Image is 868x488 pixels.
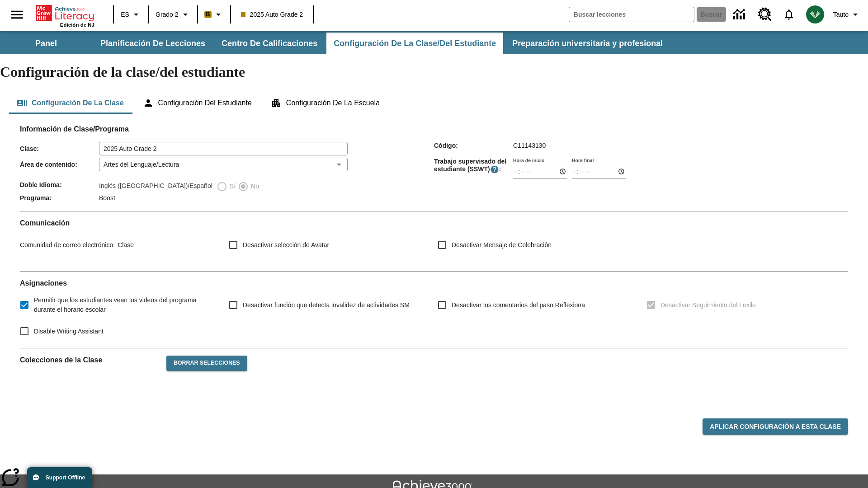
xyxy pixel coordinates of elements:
span: C11143130 [513,142,546,149]
div: Configuración de la clase/del estudiante [9,92,859,114]
button: Perfil/Configuración [830,6,864,23]
span: Clase : [20,145,99,152]
span: Clase [115,241,134,249]
button: Support Offline [27,467,92,488]
h2: Información de Clase/Programa [20,125,848,133]
span: Tauto [833,10,849,19]
span: Código : [434,142,513,149]
label: Hora de inicio [513,157,544,164]
img: avatar image [806,5,824,23]
span: Comunidad de correo electrónico : [20,241,115,249]
a: Centro de recursos, Se abrirá en una pestaña nueva. [753,2,777,27]
button: Boost El color de la clase es anaranjado claro. Cambiar el color de la clase. [201,6,227,23]
span: Desactivar función que detecta invalidez de actividades SM [243,300,410,310]
div: Colecciones de la Clase [20,348,848,394]
button: El Tiempo Supervisado de Trabajo Estudiantil es el período durante el cual los estudiantes pueden... [490,165,499,174]
button: Configuración de la escuela [264,92,387,114]
span: Programa : [20,194,99,202]
span: ES [121,10,129,19]
a: Centro de información [728,2,753,27]
div: Comunicación [20,219,848,264]
button: Lenguaje: ES, Selecciona un idioma [117,6,146,23]
span: Boost [99,194,115,202]
div: Portada [36,3,94,28]
span: Desactivar Mensaje de Celebración [452,240,552,250]
div: Información de Clase/Programa [20,134,848,204]
div: Asignaciones [20,279,848,341]
span: Sí [227,182,236,191]
span: Doble Idioma : [20,181,99,188]
span: Desactivar selección de Avatar [243,240,329,250]
button: Panel [1,33,91,54]
span: 2025 Auto Grade 2 [241,10,303,19]
span: Disable Writing Assistant [34,327,104,336]
span: Desactivar Seguimiento del Lexile [660,300,756,310]
input: Buscar campo [569,7,694,22]
span: No [249,182,259,191]
div: Artes del Lenguaje/Lectura [99,158,348,171]
button: Preparación universitaria y profesional [505,33,670,54]
label: Hora final [572,157,594,164]
label: Inglés ([GEOGRAPHIC_DATA])/Español [99,181,212,192]
button: Borrar selecciones [166,356,247,371]
h2: Comunicación [20,219,848,227]
span: Área de contenido : [20,161,99,168]
input: Clase [99,142,348,155]
span: B [206,9,210,20]
span: Desactivar los comentarios del paso Reflexiona [452,300,585,310]
span: Trabajo supervisado del estudiante (SSWT) : [434,158,513,174]
button: Abrir el menú lateral [4,1,30,28]
button: Centro de calificaciones [214,33,325,54]
button: Configuración de la clase [9,92,131,114]
span: Grado 2 [156,10,179,19]
button: Configuración del estudiante [136,92,259,114]
button: Grado: Grado 2, Elige un grado [152,6,194,23]
button: Configuración de la clase/del estudiante [326,33,503,54]
a: Portada [36,4,94,22]
button: Planificación de lecciones [93,33,212,54]
button: Escoja un nuevo avatar [801,3,830,26]
span: Permitir que los estudiantes vean los videos del programa durante el horario escolar [34,296,214,314]
h2: Colecciones de la Clase [20,356,159,364]
h2: Asignaciones [20,279,848,287]
span: Edición de NJ [60,22,94,28]
span: Support Offline [46,474,85,481]
a: Notificaciones [777,3,801,26]
button: Aplicar configuración a esta clase [703,418,848,435]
